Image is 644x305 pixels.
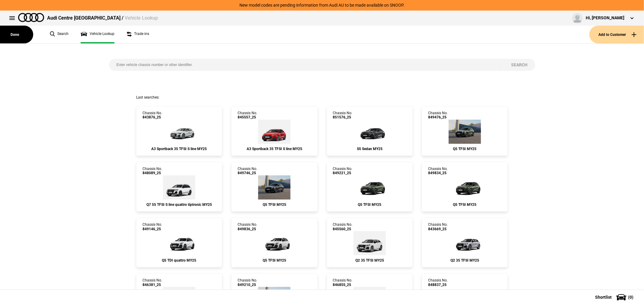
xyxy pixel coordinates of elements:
[589,26,644,43] button: Add to Customer
[447,175,483,200] img: Audi_GUBAZG_25_FW_M4M4_PAH_WA7_6FJ_F80_H65_(Nadin:_6FJ_C56_F80_H65_PAH_S9S_WA7)_ext.png
[143,171,162,175] span: 848089_25
[143,167,162,175] div: Chassis No.
[333,203,406,207] div: Q5 TFSI MY25
[586,290,644,305] button: Shortlist(0)
[238,167,257,175] div: Chassis No.
[238,222,257,231] div: Chassis No.
[143,258,216,263] div: Q5 TDI quattro MY25
[354,231,386,255] img: Audi_GAGBKG_25_YM_Z9Z9_WA7_PXC_2JG_PAI_C7M_(Nadin:_2JG_C49_C7M_PAI_PXC_WA7)_ext.png
[428,167,448,175] div: Chassis No.
[238,147,311,151] div: A3 Sportback 35 TFSI S line MY25
[333,171,353,175] span: 849221_25
[256,231,293,255] img: Audi_GUBAZG_25_FW_Z9Z9_PAH_6FJ_(Nadin:_6FJ_C56_PAH)_ext.png
[428,222,448,231] div: Chassis No.
[143,283,162,287] span: 846381_25
[258,175,290,200] img: Audi_GUBAZG_25_FW_N7N7_3FU_PAH_WA7_6FJ_F80_H65_Y4T_(Nadin:_3FU_6FJ_C56_F80_H65_PAH_S9S_WA7_Y4T)_e...
[351,120,388,144] img: Audi_FU2S5Y_25S_GX_6Y6Y_PAH_9VS_WA2_PQ7_PYH_PWO_3FP_F19_(Nadin:_3FP_9VS_C92_F19_PAH_PQ7_PWO_PYH_S...
[628,295,633,299] span: ( 0 )
[333,258,406,263] div: Q2 35 TFSI MY25
[333,278,353,287] div: Chassis No.
[333,222,353,231] div: Chassis No.
[143,222,162,231] div: Chassis No.
[143,111,162,120] div: Chassis No.
[428,171,448,175] span: 849834_25
[447,231,483,255] img: Audi_GAGBKG_25_YM_L5L5_WA7_4E7_PXC_2JG_PAI_C7M_(Nadin:_2JG_4E7_C48_C7M_PAI_PXC_WA7)_ext.png
[238,258,311,263] div: Q5 TFSI MY25
[47,15,158,21] div: Audi Centre [GEOGRAPHIC_DATA] /
[333,227,353,231] span: 845560_25
[81,26,114,43] a: Vehicle Lookup
[428,283,448,287] span: 848837_25
[143,115,162,119] span: 843876_25
[143,203,216,207] div: Q7 55 TFSI S line quattro tiptronic MY25
[428,111,448,120] div: Chassis No.
[161,120,197,144] img: Audi_8YFCYG_25_EI_2Y2Y_4E6_(Nadin:_4E6_C51)_ext.png
[428,203,501,207] div: Q5 TFSI MY25
[333,111,353,120] div: Chassis No.
[163,175,195,200] img: Audi_4MQCX2_25_EI_2Y2Y_WC7_WA7_PAH_N0Q_54K_(Nadin:_54K_C93_N0Q_PAH_WA7_WC7)_ext.png
[504,59,535,71] button: Search
[428,258,501,263] div: Q2 35 TFSI MY25
[238,283,257,287] span: 849210_25
[125,15,158,21] span: Vehicle Lookup
[238,227,257,231] span: 849836_25
[333,283,353,287] span: 846855_25
[238,171,257,175] span: 849746_25
[50,26,69,43] a: Search
[351,175,388,200] img: Audi_GUBAZG_25_FW_M4M4_3FU_PAH_WA7_6FJ_F80_H65_(Nadin:_3FU_6FJ_C56_F80_H65_PAH_S9S_WA7)_ext.png
[143,278,162,287] div: Chassis No.
[238,278,257,287] div: Chassis No.
[449,120,481,144] img: Audi_GUBAZG_25_FW_M4M4_3FU_WA9_PAH_WA7_6FJ_PYH_F80_H65_(Nadin:_3FU_6FJ_C56_F80_H65_PAH_PYH_S9S_WA...
[109,59,504,71] input: Enter vehicle chassis number or other identifier.
[428,147,501,151] div: Q5 TFSI MY25
[595,295,612,299] span: Shortlist
[143,227,162,231] span: 849146_25
[333,147,406,151] div: S5 Sedan MY25
[428,115,448,119] span: 849476_25
[586,15,624,21] div: Hi, [PERSON_NAME]
[333,115,353,119] span: 851576_25
[428,227,448,231] span: 843669_25
[238,203,311,207] div: Q5 TFSI MY25
[333,167,353,175] div: Chassis No.
[18,13,44,22] img: audi.png
[127,26,149,43] a: Trade ins
[238,111,257,120] div: Chassis No.
[143,147,216,151] div: A3 Sportback 35 TFSI S line MY25
[161,231,197,255] img: Audi_GUBAUY_25_FW_2Y2Y_PAH_WA7_6FJ_F80_H65_(Nadin:_6FJ_C56_F80_H65_PAH_S9S_WA7)_ext.png
[136,95,159,99] span: Last searches:
[258,120,290,144] img: Audi_8YFCYG_25_EI_B1B1_WXC_PWL_WXC-2_(Nadin:_6FJ_C53_PWL_S9S_WXC)_ext.png
[238,115,257,119] span: 845557_25
[428,278,448,287] div: Chassis No.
